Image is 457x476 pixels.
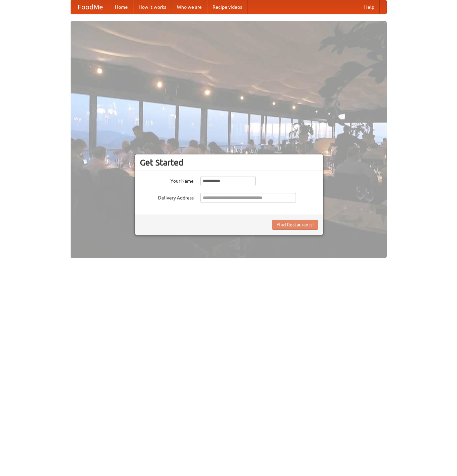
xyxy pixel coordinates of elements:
[359,0,380,14] a: Help
[140,193,194,201] label: Delivery Address
[133,0,172,14] a: How it works
[140,157,318,168] h3: Get Started
[110,0,133,14] a: Home
[172,0,207,14] a: Who we are
[272,220,318,230] button: Find Restaurants!
[207,0,247,14] a: Recipe videos
[140,176,194,184] label: Your Name
[71,0,110,14] a: FoodMe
